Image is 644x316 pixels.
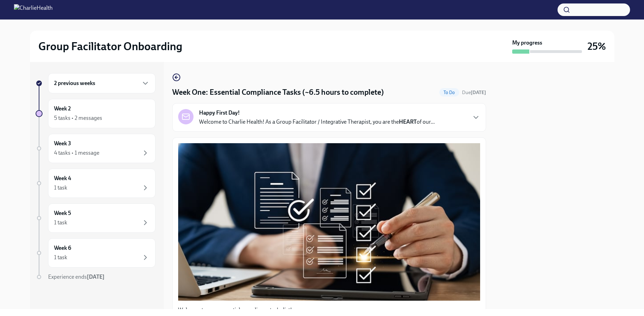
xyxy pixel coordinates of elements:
[199,118,435,126] p: Welcome to Charlie Health! As a Group Facilitator / Integrative Therapist, you are the of our...
[178,306,480,314] p: Welcome to your essential compliance tasks list!
[48,273,105,280] span: Experience ends
[36,203,156,233] a: Week 51 task
[54,209,71,217] h6: Week 5
[462,90,486,95] span: Due
[512,39,542,47] strong: My progress
[36,238,156,268] a: Week 61 task
[54,219,67,226] div: 1 task
[54,254,67,261] div: 1 task
[199,109,240,117] strong: Happy First Day!
[54,79,95,87] h6: 2 previous weeks
[588,40,606,53] h3: 25%
[54,105,71,113] h6: Week 2
[471,90,486,95] strong: [DATE]
[399,118,417,125] strong: HEART
[36,169,156,198] a: Week 41 task
[439,90,459,95] span: To Do
[87,273,105,280] strong: [DATE]
[48,73,156,93] div: 2 previous weeks
[36,99,156,128] a: Week 25 tasks • 2 messages
[178,143,480,301] button: Zoom image
[54,114,102,122] div: 5 tasks • 2 messages
[14,4,53,15] img: CharlieHealth
[54,175,71,182] h6: Week 4
[54,140,71,147] h6: Week 3
[36,134,156,163] a: Week 34 tasks • 1 message
[462,89,486,96] span: October 6th, 2025 09:00
[38,39,182,53] h2: Group Facilitator Onboarding
[54,184,67,192] div: 1 task
[172,87,384,98] h4: Week One: Essential Compliance Tasks (~6.5 hours to complete)
[54,149,99,157] div: 4 tasks • 1 message
[54,244,71,252] h6: Week 6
